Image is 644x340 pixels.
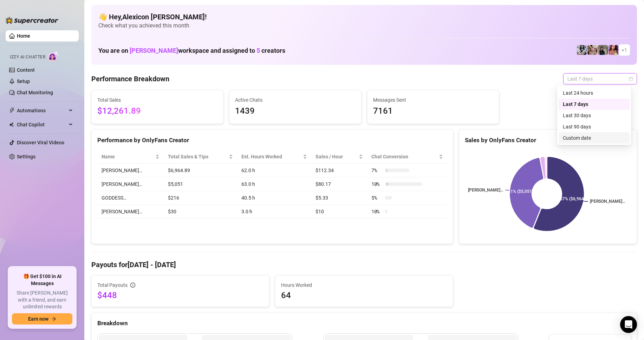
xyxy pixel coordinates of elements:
[164,164,237,177] td: $6,964.89
[97,290,264,301] span: $448
[97,150,164,164] th: Name
[563,100,625,108] div: Last 7 days
[164,205,237,219] td: $30
[97,191,164,205] td: GODDESS…
[567,74,633,84] span: Last 7 days
[235,105,355,118] span: 1439
[168,153,227,160] span: Total Sales & Tips
[237,164,311,177] td: 62.0 h
[17,140,64,145] a: Discover Viral Videos
[237,191,311,205] td: 40.5 h
[311,205,367,219] td: $10
[97,177,164,191] td: [PERSON_NAME]…
[311,191,367,205] td: $5.33
[316,153,357,160] span: Sales / Hour
[6,17,58,24] img: logo-BBDzfeDw.svg
[371,166,383,174] span: 7 %
[164,177,237,191] td: $5,051
[9,122,14,127] img: Chat Copilot
[563,123,625,131] div: Last 90 days
[130,283,135,288] span: info-circle
[237,177,311,191] td: 63.0 h
[130,47,178,54] span: [PERSON_NAME]
[559,110,630,121] div: Last 30 days
[12,313,72,325] button: Earn nowarrow-right
[97,136,447,145] div: Performance by OnlyFans Creator
[17,119,67,130] span: Chat Copilot
[256,47,260,54] span: 5
[17,90,53,95] a: Chat Monitoring
[237,205,311,219] td: 3.0 h
[373,96,493,104] span: Messages Sent
[91,260,637,270] h4: Payouts for [DATE] - [DATE]
[563,134,625,142] div: Custom date
[371,194,383,202] span: 5 %
[367,150,447,164] th: Chat Conversion
[629,77,633,81] span: calendar
[241,153,301,160] div: Est. Hours Worked
[371,208,383,215] span: 10 %
[51,316,56,321] span: arrow-right
[98,22,630,30] span: Check what you achieved this month
[371,180,383,188] span: 10 %
[559,121,630,132] div: Last 90 days
[281,290,447,301] span: 64
[559,99,630,110] div: Last 7 days
[17,105,67,116] span: Automations
[48,51,59,61] img: AI Chatter
[12,273,72,287] span: 🎁 Get $100 in AI Messages
[622,46,627,54] span: + 1
[98,47,285,55] h1: You are on workspace and assigned to creators
[164,191,237,205] td: $216
[620,316,637,333] div: Open Intercom Messenger
[17,78,30,84] a: Setup
[97,105,217,118] span: $12,261.89
[97,281,128,289] span: Total Payouts
[311,177,367,191] td: $80.17
[17,67,35,73] a: Content
[311,150,367,164] th: Sales / Hour
[9,108,15,113] span: thunderbolt
[281,281,447,289] span: Hours Worked
[91,74,169,84] h4: Performance Breakdown
[28,316,48,322] span: Earn now
[102,153,154,160] span: Name
[373,105,493,118] span: 7161
[97,96,217,104] span: Total Sales
[559,87,630,99] div: Last 24 hours
[17,33,30,39] a: Home
[97,205,164,219] td: [PERSON_NAME]…
[598,45,608,55] img: Anna
[10,54,45,61] span: Izzy AI Chatter
[563,112,625,119] div: Last 30 days
[97,164,164,177] td: [PERSON_NAME]…
[587,45,597,55] img: Anna
[465,136,631,145] div: Sales by OnlyFans Creator
[468,188,503,193] text: [PERSON_NAME]…
[17,154,35,159] a: Settings
[164,150,237,164] th: Total Sales & Tips
[559,132,630,144] div: Custom date
[97,319,631,328] div: Breakdown
[590,199,625,204] text: [PERSON_NAME]…
[609,45,618,55] img: GODDESS
[563,89,625,97] div: Last 24 hours
[577,45,587,55] img: Sadie
[371,153,437,160] span: Chat Conversion
[235,96,355,104] span: Active Chats
[98,12,630,22] h4: 👋 Hey, Alexicon [PERSON_NAME] !
[12,290,72,310] span: Share [PERSON_NAME] with a friend, and earn unlimited rewards
[311,164,367,177] td: $112.34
